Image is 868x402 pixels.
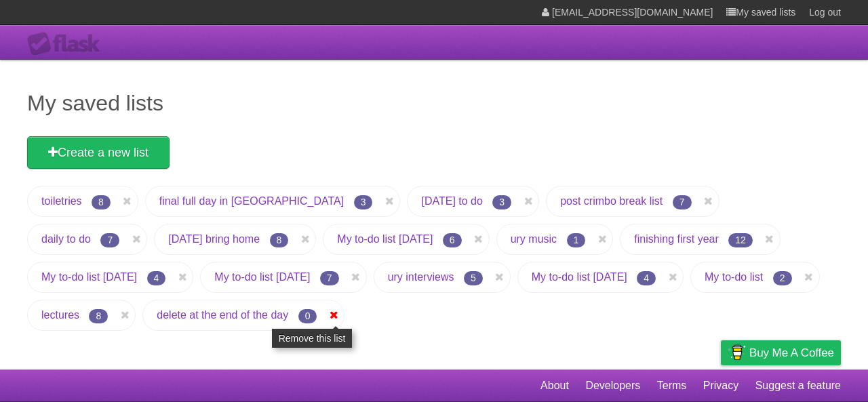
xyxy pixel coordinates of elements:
[270,233,289,247] span: 8
[168,233,260,245] a: [DATE] bring home
[443,233,462,247] span: 6
[41,309,79,321] a: lectures
[41,233,91,245] a: daily to do
[657,373,687,399] a: Terms
[421,195,482,207] a: [DATE] to do
[27,32,108,56] div: Flask
[705,271,763,283] a: My to-do list
[157,309,288,321] a: delete at the end of the day
[354,195,373,209] span: 3
[721,340,841,365] a: Buy me a coffee
[560,195,663,207] a: post crimbo break list
[159,195,344,207] a: final full day in [GEOGRAPHIC_DATA]
[92,195,111,209] span: 8
[634,233,719,245] a: finishing first year
[27,136,170,169] a: Create a new list
[673,195,692,209] span: 7
[773,271,792,285] span: 2
[728,341,746,364] img: Buy me a coffee
[585,373,640,399] a: Developers
[464,271,483,285] span: 5
[388,271,454,283] a: ury interviews
[749,341,834,365] span: Buy me a coffee
[214,271,310,283] a: My to-do list [DATE]
[511,233,557,245] a: ury music
[100,233,119,247] span: 7
[320,271,339,285] span: 7
[89,309,108,323] span: 8
[728,233,753,247] span: 12
[540,373,569,399] a: About
[703,373,738,399] a: Privacy
[567,233,586,247] span: 1
[27,87,841,119] h1: My saved lists
[492,195,511,209] span: 3
[41,195,82,207] a: toiletries
[637,271,656,285] span: 4
[298,309,317,323] span: 0
[532,271,627,283] a: My to-do list [DATE]
[755,373,841,399] a: Suggest a feature
[41,271,137,283] a: My to-do list [DATE]
[337,233,433,245] a: My to-do list [DATE]
[147,271,166,285] span: 4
